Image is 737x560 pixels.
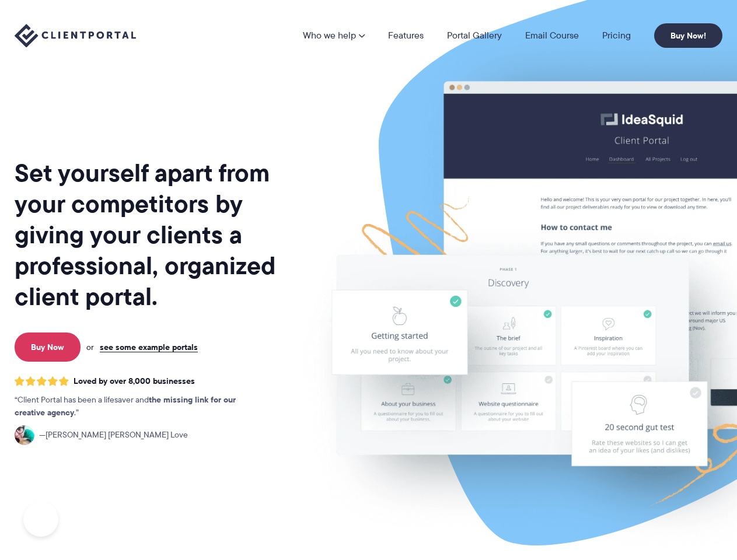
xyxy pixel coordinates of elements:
[39,429,188,442] span: [PERSON_NAME] [PERSON_NAME] Love
[74,376,195,386] span: Loved by over 8,000 businesses
[15,332,81,362] a: Buy Now
[23,502,58,537] iframe: Toggle Customer Support
[654,23,722,48] a: Buy Now!
[525,31,579,40] a: Email Course
[86,342,94,352] span: or
[602,31,631,40] a: Pricing
[15,157,298,312] h1: Set yourself apart from your competitors by giving your clients a professional, organized client ...
[388,31,424,40] a: Features
[100,342,198,352] a: see some example portals
[15,394,260,419] p: Client Portal has been a lifesaver and .
[303,31,365,40] a: Who we help
[15,393,236,419] strong: the missing link for our creative agency
[447,31,502,40] a: Portal Gallery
